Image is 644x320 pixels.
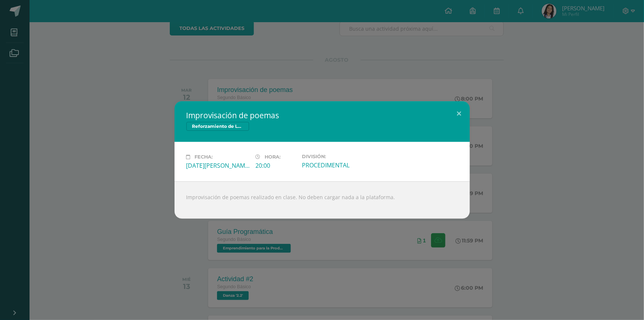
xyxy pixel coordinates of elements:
[449,101,470,126] button: Close (Esc)
[302,161,365,169] div: PROCEDIMENTAL
[186,161,250,170] div: [DATE][PERSON_NAME]
[195,154,213,160] span: Fecha:
[175,181,470,219] div: Improvisación de poemas realizado en clase. No deben cargar nada a la plataforma.
[265,154,281,160] span: Hora:
[256,161,296,170] div: 20:00
[186,110,458,120] h2: Improvisación de poemas
[186,122,249,131] span: Reforzamiento de Lectura
[302,154,365,159] label: División:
